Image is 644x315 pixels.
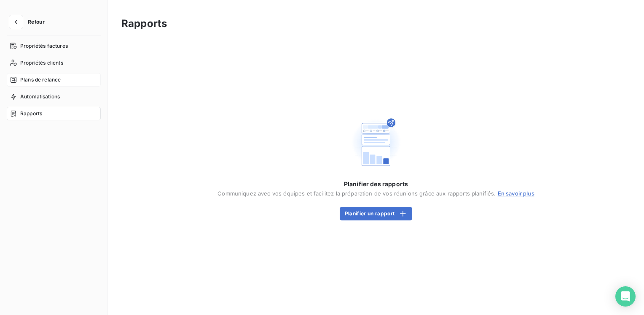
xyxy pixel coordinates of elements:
[7,56,101,70] a: Propriétés clients
[340,207,412,220] button: Planifier un rapport
[121,16,167,31] h3: Rapports
[20,110,42,117] span: Rapports
[20,42,68,50] span: Propriétés factures
[7,39,101,53] a: Propriétés factures
[498,190,534,197] a: En savoir plus
[20,93,60,100] span: Automatisations
[28,19,45,24] span: Retour
[344,180,408,188] span: Planifier des rapports
[7,107,101,120] a: Rapports
[7,15,51,29] button: Retour
[7,90,101,103] a: Automatisations
[7,73,101,87] a: Plans de relance
[20,76,61,84] span: Plans de relance
[20,59,63,67] span: Propriétés clients
[217,190,534,197] span: Communiquez avec vos équipes et facilitez la préparation de vos réunions grâce aux rapports plani...
[615,286,636,307] div: Open Intercom Messenger
[349,115,403,170] img: Empty state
